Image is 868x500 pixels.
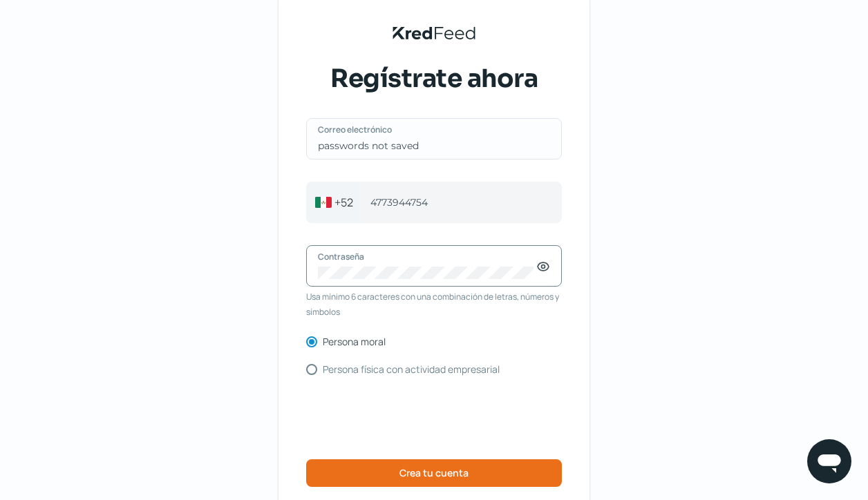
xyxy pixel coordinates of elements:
label: Contraseña [318,251,536,262]
label: Correo electrónico [318,124,536,135]
button: Crea tu cuenta [306,459,562,487]
span: Usa mínimo 6 caracteres con una combinación de letras, números y símbolos [306,289,562,319]
span: Crea tu cuenta [399,468,469,478]
img: chatIcon [815,448,843,475]
span: Regístrate ahora [330,61,538,96]
label: Persona moral [323,337,386,347]
span: +52 [334,194,353,211]
label: Persona física con actividad empresarial [323,365,500,374]
iframe: reCAPTCHA [329,392,539,445]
